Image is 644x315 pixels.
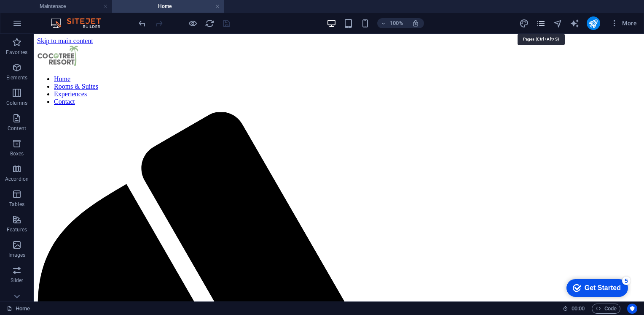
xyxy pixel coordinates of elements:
button: text_generator [570,18,580,28]
a: Click to cancel selection. Double-click to open Pages [7,304,30,314]
p: Features [7,226,27,233]
i: AI Writer [570,19,580,28]
p: Elements [6,74,28,81]
p: Slider [11,277,24,284]
button: undo [137,18,147,28]
button: reload [204,18,215,28]
i: Navigator [553,19,563,28]
p: Boxes [10,150,24,157]
button: Click here to leave preview mode and continue editing [188,18,198,28]
h4: Home [112,2,224,11]
i: Design (Ctrl+Alt+Y) [519,19,529,28]
div: 5 [62,2,71,10]
p: Tables [9,201,24,208]
button: navigator [553,18,563,28]
button: 100% [377,18,407,28]
p: Favorites [6,49,27,56]
button: Code [592,304,620,314]
i: Undo: Change pages (Ctrl+Z) [137,19,147,28]
a: Skip to main content [3,3,59,11]
h6: 100% [390,18,403,28]
button: design [519,18,529,28]
p: Images [8,252,26,258]
p: Columns [6,100,27,106]
img: Editor Logo [48,18,112,28]
div: Get Started [25,9,61,17]
p: Content [8,125,26,132]
button: publish [587,16,600,30]
i: Publish [588,19,598,28]
p: Accordion [5,176,29,182]
h6: Session time [563,304,585,314]
span: 00 00 [572,304,585,314]
i: Reload page [205,19,215,28]
span: : [577,305,579,312]
button: More [607,16,640,30]
span: More [610,19,637,27]
i: On resize automatically adjust zoom level to fit chosen device. [412,19,419,27]
span: Code [596,304,617,314]
button: pages [536,18,546,28]
div: Get Started 5 items remaining, 0% complete [7,4,68,22]
button: Usercentrics [627,304,637,314]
